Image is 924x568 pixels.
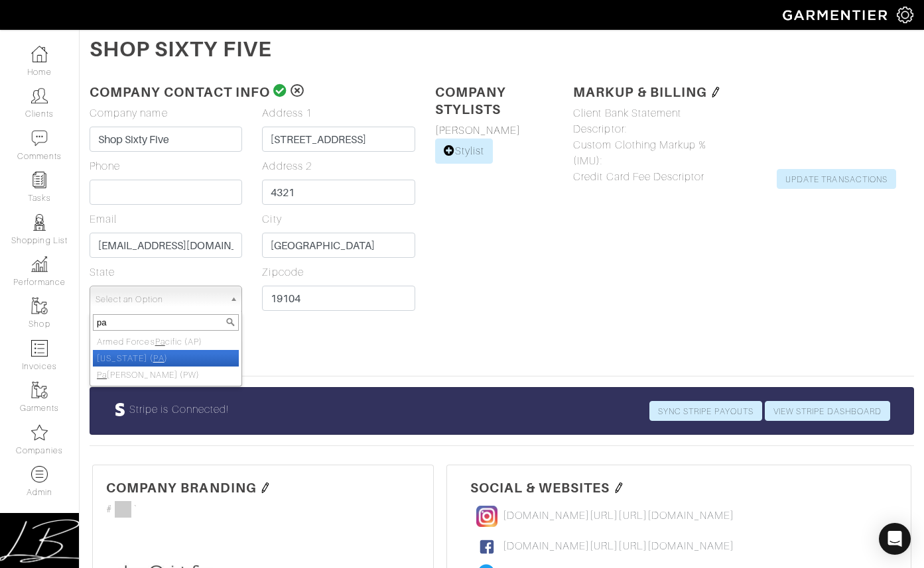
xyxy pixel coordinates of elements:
img: clients-icon-6bae9207a08558b7cb47a8932f037763ab4055f8c8b6bfacd5dc20c3e0201464.png [31,87,48,104]
div: Custom Clothing Markup % (IMU): [563,137,736,169]
a: [DOMAIN_NAME][URL][URL][DOMAIN_NAME] [470,501,744,532]
img: comment-icon-a0a6a9ef722e966f86d9cbdc48e553b5cf19dbc54f86b18d962a5391bc8f6eb6.png [31,130,48,146]
label: State [90,264,115,280]
img: garments-icon-b7da505a4dc4fd61783c78ac3ca0ef83fa9d6f193b1c9dc38574b1d14d53ca28.png [31,382,48,398]
div: Client Bank Statement Descriptor: [563,105,736,137]
span: [URL][DOMAIN_NAME] [618,510,734,522]
img: reminder-icon-8004d30b9f0a5d33ae49ab947aed9ed385cf756f9e5892f1edd6e32f2345188e.png [31,172,48,188]
img: orders-icon-0abe47150d42831381b5fb84f609e132dff9fe21cb692f30cb5eec754e2cba89.png [31,340,48,357]
div: ` [106,501,420,518]
label: Phone [90,158,120,174]
label: Address 1 [262,105,311,121]
em: Pa [97,370,107,380]
span: Stripe is Connected! [129,404,229,416]
img: garmentier-logo-header-white-b43fb05a5012e4ada735d5af1a66efaba907eab6374d6393d1fbf88cb4ef424d.png [776,3,897,27]
a: [PERSON_NAME] [435,125,521,137]
a: VIEW STRIPE DASHBOARD [765,401,890,421]
label: City [262,211,281,227]
label: Address 2 [262,158,311,174]
span: Markup & Billing [573,84,707,99]
img: companies-icon-14a0f246c7e91f24465de634b560f0151b0cc5c9ce11af5fac52e6d7d6371812.png [31,424,48,441]
li: Armed Forces cific (AP) [93,333,239,350]
img: instagram-ca3bc792a033a2c9429fd021af625c3049b16be64d72d12f1b3be3ecbc60b429.png [476,506,497,527]
div: Open Intercom Messenger [879,523,911,555]
em: Pa [155,337,165,347]
label: Zipcode [262,264,303,280]
label: Email [90,211,117,227]
h2: Shop Sixty Five [90,36,914,62]
span: Company Contact Info [90,84,270,99]
a: SYNC STRIPE PAYOUTS [649,401,762,421]
img: graph-8b7af3c665d003b59727f371ae50e7771705bf0c487971e6e97d053d13c5068d.png [31,256,48,272]
img: stripeLogo-a5a0b105ef774b315ea9413633ac59ebdea70fbe11df5d15dccc025e26b8fc9b.png [113,403,127,416]
a: Stylist [435,139,493,164]
img: pen-cf24a1663064a2ec1b9c1bd2387e9de7a2fa800b781884d57f21acf72779bad2.png [710,87,721,97]
li: [US_STATE] ( ) [93,350,239,367]
span: # [106,501,112,517]
span: Social & Websites [470,480,610,495]
img: garments-icon-b7da505a4dc4fd61783c78ac3ca0ef83fa9d6f193b1c9dc38574b1d14d53ca28.png [31,298,48,314]
a: [DOMAIN_NAME][URL][URL][DOMAIN_NAME] [470,532,744,562]
li: [PERSON_NAME] (PW) [93,367,239,383]
img: pen-cf24a1663064a2ec1b9c1bd2387e9de7a2fa800b781884d57f21acf72779bad2.png [260,483,271,493]
img: custom-products-icon-6973edde1b6c6774590e2ad28d3d057f2f42decad08aa0e48061009ba2575b3a.png [31,466,48,483]
a: UPDATE TRANSACTIONS [777,169,896,189]
div: Credit Card Fee Descriptor [563,169,736,189]
em: PA [153,353,165,363]
img: dashboard-icon-dbcd8f5a0b271acd01030246c82b418ddd0df26cd7fceb0bd07c9910d44c42f6.png [31,46,48,62]
span: Company Branding [106,480,257,495]
img: facebook-317dd1732a6ad44248c5b87731f7b9da87357f1ebddc45d2c594e0cd8ab5f9a2.png [476,536,497,557]
img: stylists-icon-eb353228a002819b7ec25b43dbf5f0378dd9e0616d9560372ff212230b889e62.png [31,214,48,231]
label: Company name [90,105,168,121]
span: Select an Option [96,286,224,313]
span: Company Stylists [435,84,506,117]
span: [URL][DOMAIN_NAME] [618,540,734,552]
img: pen-cf24a1663064a2ec1b9c1bd2387e9de7a2fa800b781884d57f21acf72779bad2.png [614,483,624,493]
img: gear-icon-white-bd11855cb880d31180b6d7d6211b90ccbf57a29d726f0c71d8c61bd08dd39cc2.png [897,7,913,23]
